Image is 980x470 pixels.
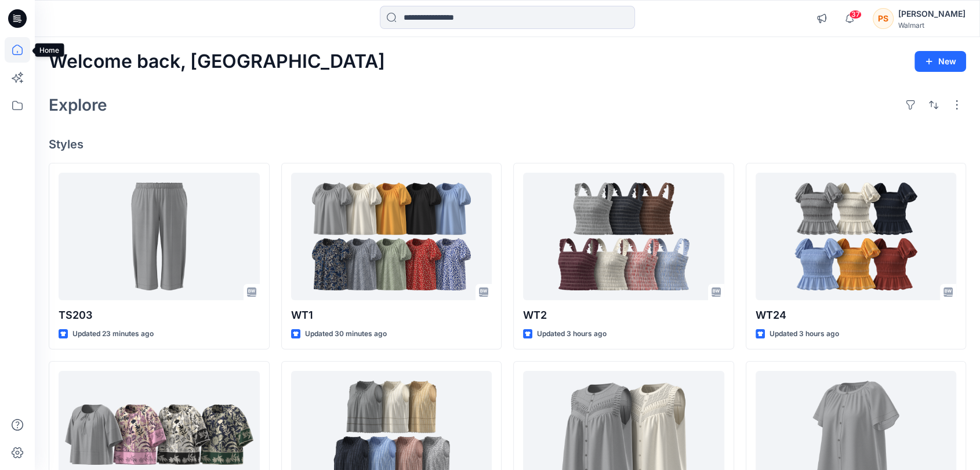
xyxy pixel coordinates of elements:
[59,173,260,300] a: TS203
[898,7,966,21] div: [PERSON_NAME]
[305,328,387,340] p: Updated 30 minutes ago
[523,173,724,300] a: WT2
[770,328,839,340] p: Updated 3 hours ago
[49,51,385,72] h2: Welcome back, [GEOGRAPHIC_DATA]
[849,10,862,19] span: 37
[72,328,154,340] p: Updated 23 minutes ago
[291,307,492,323] p: WT1
[873,8,894,29] div: PS
[898,21,966,30] div: Walmart
[59,307,260,323] p: TS203
[49,137,966,151] h4: Styles
[49,96,107,114] h2: Explore
[756,173,957,300] a: WT24
[537,328,607,340] p: Updated 3 hours ago
[291,173,492,300] a: WT1
[523,307,724,323] p: WT2
[756,307,957,323] p: WT24
[914,51,966,72] button: New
